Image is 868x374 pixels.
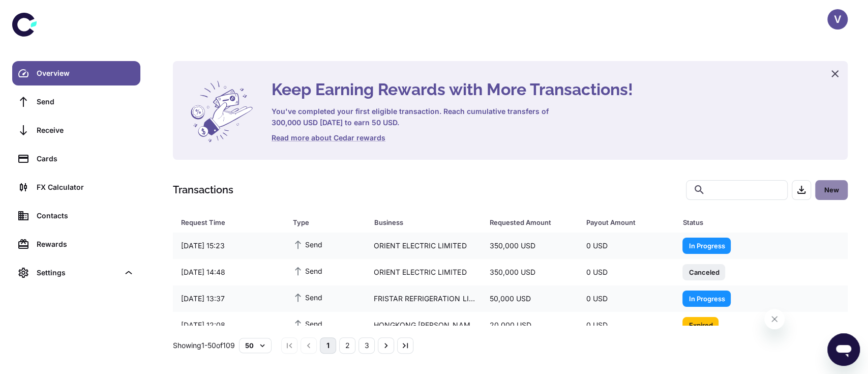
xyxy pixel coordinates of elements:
div: Contacts [37,210,134,221]
div: Settings [37,267,119,278]
button: Go to page 3 [358,337,375,354]
div: 0 USD [578,263,675,282]
div: Requested Amount [490,215,561,229]
a: FX Calculator [12,175,140,199]
div: FX Calculator [37,182,134,193]
div: Type [293,215,348,229]
div: [DATE] 15:23 [173,236,285,255]
a: Send [12,90,140,114]
div: 20,000 USD [482,315,578,335]
div: HONGKONG [PERSON_NAME] REFRIGERATION EQUIPMENT COMPANY LIMITED [366,315,482,335]
div: 0 USD [578,236,675,255]
div: [DATE] 12:08 [173,315,285,335]
div: [DATE] 14:48 [173,263,285,282]
a: Cards [12,147,140,171]
div: Cards [37,153,134,164]
button: Go to last page [397,337,413,354]
span: In Progress [682,293,731,303]
div: ORIENT ELECTRIC LIMITED [366,236,482,255]
div: Rewards [37,239,134,250]
a: Receive [12,118,140,142]
button: New [815,180,848,200]
div: [DATE] 13:37 [173,289,285,308]
button: V [827,9,848,30]
a: Overview [12,61,140,85]
a: Rewards [12,232,140,256]
button: page 1 [320,337,336,354]
div: 50,000 USD [482,289,578,308]
button: Go to page 2 [339,337,355,354]
nav: pagination navigation [280,337,415,354]
div: FRISTAR REFRIGERATION LIMITED [366,289,482,308]
a: Read more about Cedar rewards [272,132,835,143]
span: Request Time [181,215,281,229]
h4: Keep Earning Rewards with More Transactions! [272,77,835,102]
span: Expired [682,320,719,330]
div: Overview [37,68,134,79]
div: Send [37,96,134,107]
span: Payout Amount [586,215,671,229]
div: Payout Amount [586,215,657,229]
a: Contacts [12,204,140,228]
span: Status [682,215,805,229]
button: Go to next page [378,337,394,354]
span: Send [293,318,322,329]
h6: You've completed your first eligible transaction. Reach cumulative transfers of 300,000 USD [DATE... [272,106,551,128]
span: Hi. Need any help? [6,7,73,15]
div: ORIENT ELECTRIC LIMITED [366,263,482,282]
div: Status [682,215,792,229]
span: Send [293,239,322,250]
div: Request Time [181,215,267,229]
div: 0 USD [578,289,675,308]
span: Send [293,292,322,303]
div: 350,000 USD [482,236,578,255]
div: Receive [37,125,134,136]
button: 50 [239,338,272,353]
p: Showing 1-50 of 109 [173,340,235,351]
iframe: Button to launch messaging window [827,333,860,366]
span: Requested Amount [490,215,574,229]
span: Send [293,265,322,276]
div: 350,000 USD [482,263,578,282]
div: Settings [12,261,140,285]
h1: Transactions [173,182,233,197]
span: Type [293,215,362,229]
iframe: Close message [764,309,785,329]
span: Canceled [682,267,725,277]
div: 0 USD [578,315,675,335]
span: In Progress [682,240,731,250]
